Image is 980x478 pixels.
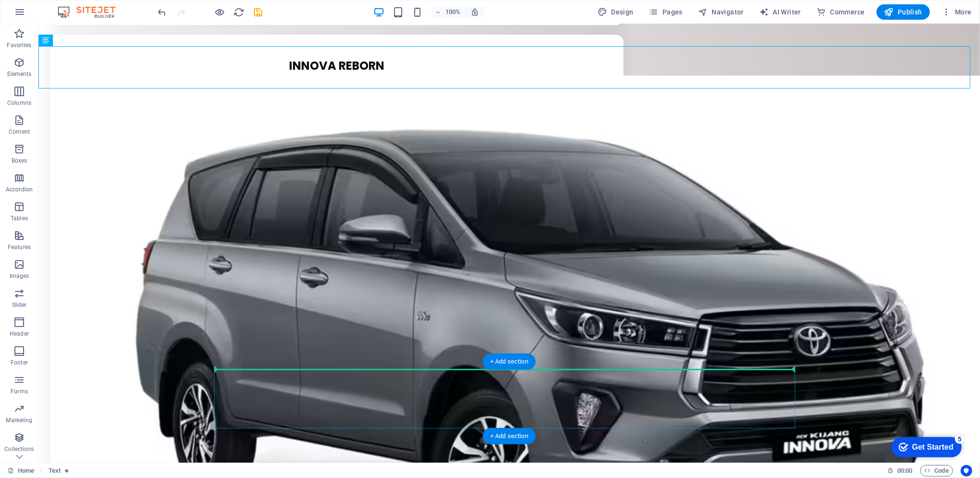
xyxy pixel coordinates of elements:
p: Slider [12,301,27,309]
h6: 100% [445,6,461,18]
div: Design (Ctrl+Alt+Y) [594,4,637,20]
p: Forms [11,388,28,395]
button: reload [233,6,245,18]
img: Editor Logo [55,6,127,18]
div: + Add section [483,353,536,370]
button: Publish [877,4,930,20]
i: Undo: Duplicate elements (Ctrl+Z) [157,7,168,18]
button: Click here to leave preview mode and continue editing [214,6,226,18]
button: More [938,4,976,20]
p: Content [9,128,30,136]
span: AI Writer [759,7,801,17]
span: 00 00 [897,465,912,477]
div: Get Started [29,11,70,19]
span: Click to select. Double-click to edit [49,465,61,477]
p: Collections [4,445,34,453]
p: Favorites [7,41,31,49]
i: Save (Ctrl+S) [253,7,264,18]
button: Design [594,4,637,20]
i: Reload page [234,7,245,18]
button: Usercentrics [961,465,972,477]
div: + Add section [483,428,536,444]
h6: Session time [887,465,913,477]
p: Images [10,272,29,280]
button: Code [920,465,953,477]
button: save [253,6,264,18]
p: Marketing [6,416,32,424]
span: Navigator [698,7,744,17]
span: : [904,467,905,474]
p: Header [10,330,29,338]
nav: breadcrumb [49,465,69,477]
i: Element contains an animation [64,468,69,473]
p: Elements [7,70,32,78]
button: Commerce [813,4,869,20]
p: Accordion [6,186,33,193]
button: AI Writer [755,4,805,20]
div: Get Started 5 items remaining, 0% complete [8,5,78,25]
p: Tables [11,214,28,222]
span: Pages [649,7,683,17]
button: undo [156,6,168,18]
span: Commerce [816,7,865,17]
span: Design [598,7,634,17]
button: Navigator [694,4,748,20]
span: Publish [884,7,922,17]
p: Footer [11,359,28,366]
p: Columns [7,99,31,107]
button: Pages [645,4,687,20]
button: 100% [431,6,465,18]
div: 5 [72,2,81,12]
p: Boxes [12,157,27,164]
i: On resize automatically adjust zoom level to fit chosen device. [471,8,479,16]
p: Features [8,243,31,251]
span: More [942,7,972,17]
a: Click to cancel selection. Double-click to open Pages [8,465,34,477]
span: Code [925,465,949,477]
